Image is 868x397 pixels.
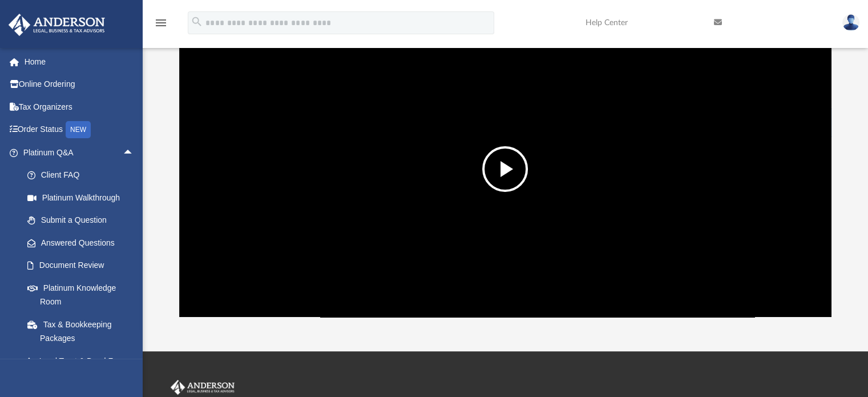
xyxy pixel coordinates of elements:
[16,164,151,187] a: Client FAQ
[8,141,151,164] a: Platinum Q&Aarrow_drop_up
[16,254,151,277] a: Document Review
[168,380,237,395] img: Anderson Advisors Platinum Portal
[16,186,151,209] a: Platinum Walkthrough
[842,14,859,31] img: User Pic
[5,14,108,36] img: Anderson Advisors Platinum Portal
[16,350,151,372] a: Land Trust & Deed Forum
[123,141,146,165] span: arrow_drop_up
[154,22,168,30] a: menu
[191,15,203,28] i: search
[16,313,151,350] a: Tax & Bookkeeping Packages
[16,276,151,313] a: Platinum Knowledge Room
[8,95,151,118] a: Tax Organizers
[8,73,151,96] a: Online Ordering
[179,22,832,316] div: File preview
[8,50,151,73] a: Home
[16,209,151,232] a: Submit a Question
[154,16,168,30] i: menu
[8,118,151,142] a: Order StatusNEW
[16,231,151,254] a: Answered Questions
[66,121,91,138] div: NEW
